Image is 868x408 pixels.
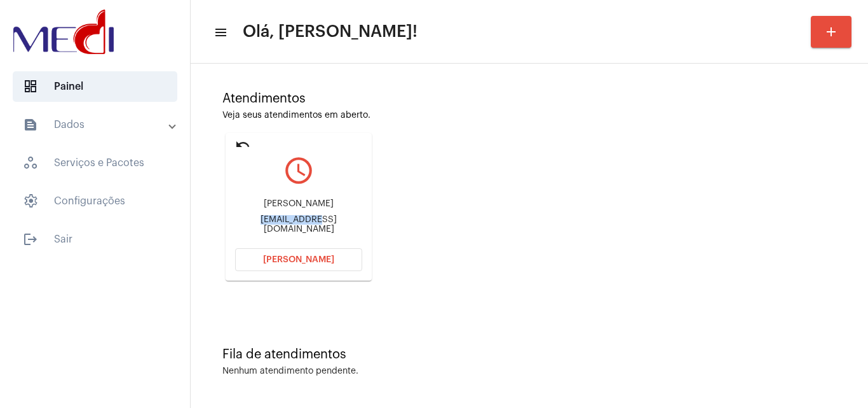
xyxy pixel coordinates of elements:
mat-icon: add [824,24,839,39]
mat-icon: query_builder [235,155,362,186]
div: Veja seus atendimentos em aberto. [222,111,836,120]
span: sidenav icon [23,193,38,209]
span: Serviços e Pacotes [13,148,177,178]
div: Nenhum atendimento pendente. [222,367,358,376]
span: Sair [13,224,177,255]
span: Painel [13,71,177,102]
span: sidenav icon [23,155,38,171]
button: [PERSON_NAME] [235,248,362,271]
mat-icon: sidenav icon [23,117,38,132]
mat-panel-title: Dados [23,117,170,132]
span: Olá, [PERSON_NAME]! [243,22,417,42]
span: Configurações [13,186,177,216]
div: [PERSON_NAME] [235,199,362,209]
div: Fila de atendimentos [222,348,836,362]
mat-icon: sidenav icon [214,25,226,40]
div: Atendimentos [222,92,836,106]
div: [EMAIL_ADDRESS][DOMAIN_NAME] [235,215,362,234]
span: [PERSON_NAME] [263,255,334,264]
mat-icon: undo [235,137,250,152]
span: sidenav icon [23,79,38,94]
mat-expansion-panel-header: sidenav iconDados [8,109,190,140]
mat-icon: sidenav icon [23,232,38,247]
img: d3a1b5fa-500b-b90f-5a1c-719c20e9830b.png [10,6,117,57]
